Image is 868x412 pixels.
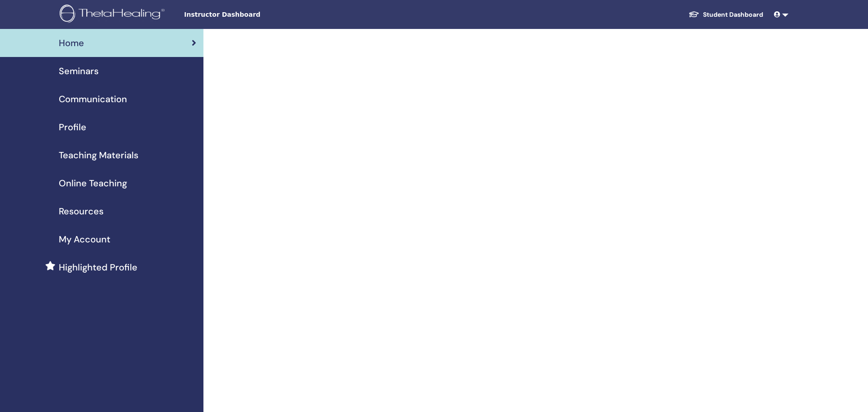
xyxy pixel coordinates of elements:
[59,120,86,134] span: Profile
[59,148,138,162] span: Teaching Materials
[681,6,770,23] a: Student Dashboard
[59,204,104,218] span: Resources
[59,232,110,246] span: My Account
[59,64,99,78] span: Seminars
[59,92,127,106] span: Communication
[59,36,84,50] span: Home
[60,5,168,25] img: logo.png
[184,10,320,19] span: Instructor Dashboard
[59,260,137,274] span: Highlighted Profile
[59,176,127,190] span: Online Teaching
[689,10,699,18] img: graduation-cap-white.svg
